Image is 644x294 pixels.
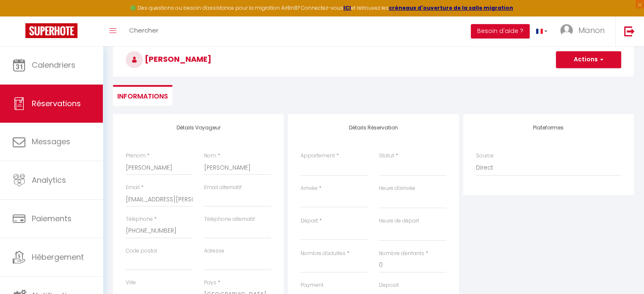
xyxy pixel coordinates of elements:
label: Départ [301,217,318,225]
span: Hébergement [32,252,84,262]
label: Statut [379,152,394,160]
label: Email [126,184,140,192]
label: Nombre d'adultes [301,250,345,258]
label: Prénom [126,152,146,160]
a: Chercher [123,16,165,46]
span: Calendriers [32,60,75,70]
label: Adresse [204,247,224,255]
span: Manon [578,25,605,36]
h4: Détails Réservation [301,125,446,131]
span: Chercher [129,26,158,35]
span: Analytics [32,175,66,185]
label: Source [476,152,494,160]
img: Super Booking [25,23,77,38]
button: Actions [556,51,621,68]
label: Téléphone [126,215,153,223]
label: Téléphone alternatif [204,215,255,223]
img: ... [560,24,573,37]
h4: Détails Voyageur [126,125,271,131]
a: créneaux d'ouverture de la salle migration [389,4,513,11]
img: logout [624,26,635,36]
a: ICI [343,4,351,11]
span: Messages [32,136,70,147]
h4: Plateformes [476,125,621,131]
label: Deposit [379,281,399,289]
label: Ville [126,279,136,287]
label: Arrivée [301,184,318,192]
a: ... Manon [554,16,615,46]
li: Informations [113,85,172,106]
label: Appartement [301,152,335,160]
button: Ouvrir le widget de chat LiveChat [7,3,32,29]
span: Réservations [32,98,81,109]
label: Heure de départ [379,217,419,225]
label: Code postal [126,247,157,255]
label: Heure d'arrivée [379,184,415,192]
label: Nom [204,152,216,160]
label: Payment [301,281,323,289]
span: Paiements [32,213,72,224]
label: Pays [204,279,216,287]
label: Email alternatif [204,184,242,192]
span: [PERSON_NAME] [126,54,211,64]
label: Nombre d'enfants [379,250,424,258]
iframe: Chat [608,256,638,288]
button: Besoin d'aide ? [471,24,530,38]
